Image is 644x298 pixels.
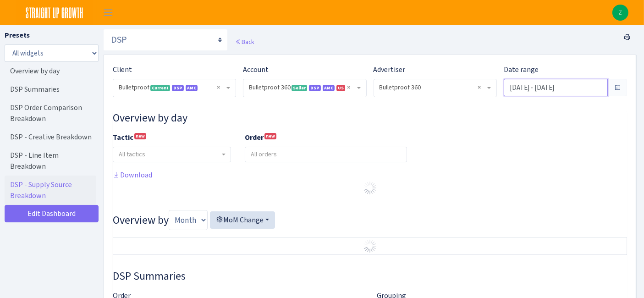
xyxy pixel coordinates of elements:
label: Advertiser [374,64,406,75]
span: Amazon Marketing Cloud [323,85,335,91]
a: Download [113,170,152,180]
button: MoM Change [210,211,275,229]
span: Bulletproof 360 [380,83,485,92]
input: All orders [245,147,407,162]
span: Remove all items [478,83,481,92]
b: Tactic [113,132,133,142]
span: Bulletproof <span class="badge badge-success">Current</span><span class="badge badge-primary">DSP... [113,79,236,97]
img: Preloader [363,181,377,195]
label: Date range [504,64,539,75]
h3: Widget #10 [113,111,627,125]
a: DSP Summaries [5,80,96,99]
h3: Widget #37 [113,270,627,283]
span: All tactics [119,150,145,159]
a: Back [235,38,254,46]
label: Presets [5,30,30,41]
button: Toggle navigation [97,5,120,20]
span: Bulletproof <span class="badge badge-success">Current</span><span class="badge badge-primary">DSP... [119,83,225,92]
img: Preloader [363,239,377,254]
sup: new [134,133,146,139]
span: Remove all items [217,83,220,92]
a: DSP - Line Item Breakdown [5,146,96,176]
b: Order [245,132,264,142]
span: Bulletproof 360 <span class="badge badge-success">Seller</span><span class="badge badge-primary">... [243,79,366,97]
span: Seller [292,85,307,91]
a: DSP Order Comparison Breakdown [5,99,96,128]
span: DSP [309,85,321,91]
span: Bulletproof 360 [374,79,496,97]
img: Zach Belous [612,5,628,21]
a: DSP - Supply Source Breakdown [5,176,96,205]
span: Current [150,85,170,91]
span: Bulletproof 360 <span class="badge badge-success">Seller</span><span class="badge badge-primary">... [249,83,355,92]
sup: new [264,133,276,139]
a: Edit Dashboard [5,205,99,222]
label: Client [113,64,132,75]
a: DSP - Creative Breakdown [5,128,96,146]
h3: Overview by [113,210,627,230]
span: US [336,85,345,91]
label: Account [243,64,269,75]
a: Z [612,5,628,21]
a: Overview by day [5,62,96,80]
span: Remove all items [347,83,351,92]
span: DSP [172,85,184,91]
span: Amazon Marketing Cloud [186,85,198,91]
